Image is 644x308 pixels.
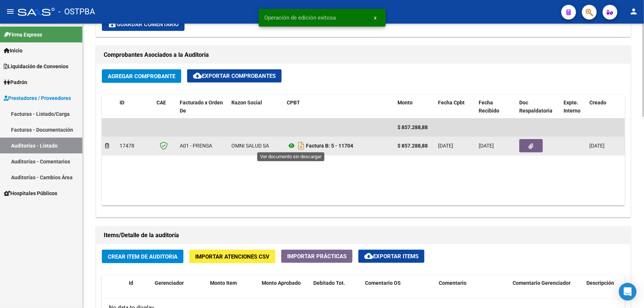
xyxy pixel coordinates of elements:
[629,7,638,16] mat-icon: person
[58,4,95,20] span: - OSTPBA
[6,7,15,16] mat-icon: menu
[287,100,300,105] span: CPBT
[397,143,428,149] strong: $ 857.288,88
[155,280,184,286] span: Gerenciador
[189,250,275,263] button: Importar Atenciones CSV
[438,100,465,105] span: Fecha Cpbt
[4,31,42,39] span: Firma Express
[231,100,262,105] span: Razon Social
[102,250,183,263] button: Crear Item de Auditoria
[561,95,586,119] datatable-header-cell: Expte. Interno
[228,95,284,119] datatable-header-cell: Razon Social
[513,280,571,286] span: Comentario Gerenciador
[589,143,605,149] span: [DATE]
[436,275,510,308] datatable-header-cell: Comentario
[619,283,637,301] div: Open Intercom Messenger
[259,275,310,308] datatable-header-cell: Monto Aprobado
[4,62,68,70] span: Liquidación de Convenios
[519,100,552,114] span: Doc Respaldatoria
[365,280,401,286] span: Comentario OS
[435,95,476,119] datatable-header-cell: Fecha Cpbt
[296,140,306,152] i: Descargar documento
[586,280,614,286] span: Descripción
[108,21,179,28] span: Guardar Comentario
[187,69,282,83] button: Exportar Comprobantes
[358,250,424,263] button: Exportar Items
[4,189,57,197] span: Hospitales Públicos
[180,143,212,149] span: A01 - PRENSA
[586,95,638,119] datatable-header-cell: Creado
[4,78,27,86] span: Padrón
[438,143,453,149] span: [DATE]
[177,95,228,119] datatable-header-cell: Facturado x Orden De
[4,46,23,55] span: Inicio
[439,280,466,286] span: Comentario
[374,14,377,21] span: x
[195,253,269,260] span: Importar Atenciones CSV
[516,95,561,119] datatable-header-cell: Doc Respaldatoria
[564,100,581,114] span: Expte. Interno
[310,275,362,308] datatable-header-cell: Debitado Tot.
[126,275,152,308] datatable-header-cell: Id
[108,20,117,28] mat-icon: save
[265,14,336,21] span: Operación de edición exitosa
[397,124,428,130] span: $ 857.288,88
[108,253,178,260] span: Crear Item de Auditoria
[120,100,124,105] span: ID
[284,95,395,119] datatable-header-cell: CPBT
[104,49,623,61] h1: Comprobantes Asociados a la Auditoría
[281,250,352,263] button: Importar Prácticas
[368,11,383,24] button: x
[129,280,133,286] span: Id
[287,253,347,260] span: Importar Prácticas
[479,100,499,114] span: Fecha Recibido
[510,275,583,308] datatable-header-cell: Comentario Gerenciador
[102,18,185,31] button: Guardar Comentario
[193,73,276,79] span: Exportar Comprobantes
[154,95,177,119] datatable-header-cell: CAE
[364,253,419,260] span: Exportar Items
[104,229,623,241] h1: Items/Detalle de la auditoría
[152,275,207,308] datatable-header-cell: Gerenciador
[476,95,516,119] datatable-header-cell: Fecha Recibido
[117,95,154,119] datatable-header-cell: ID
[262,280,301,286] span: Monto Aprobado
[589,100,606,105] span: Creado
[479,143,494,149] span: [DATE]
[4,94,71,102] span: Prestadores / Proveedores
[102,69,181,83] button: Agregar Comprobante
[193,71,202,80] mat-icon: cloud_download
[395,95,435,119] datatable-header-cell: Monto
[362,275,436,308] datatable-header-cell: Comentario OS
[313,280,345,286] span: Debitado Tot.
[397,100,413,105] span: Monto
[364,252,373,260] mat-icon: cloud_download
[120,143,134,149] span: 17478
[306,143,353,149] strong: Factura B: 5 - 11704
[156,100,166,105] span: CAE
[207,275,259,308] datatable-header-cell: Monto Item
[108,73,175,80] span: Agregar Comprobante
[210,280,237,286] span: Monto Item
[231,142,269,150] div: OMNI SALUD SA
[180,100,223,114] span: Facturado x Orden De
